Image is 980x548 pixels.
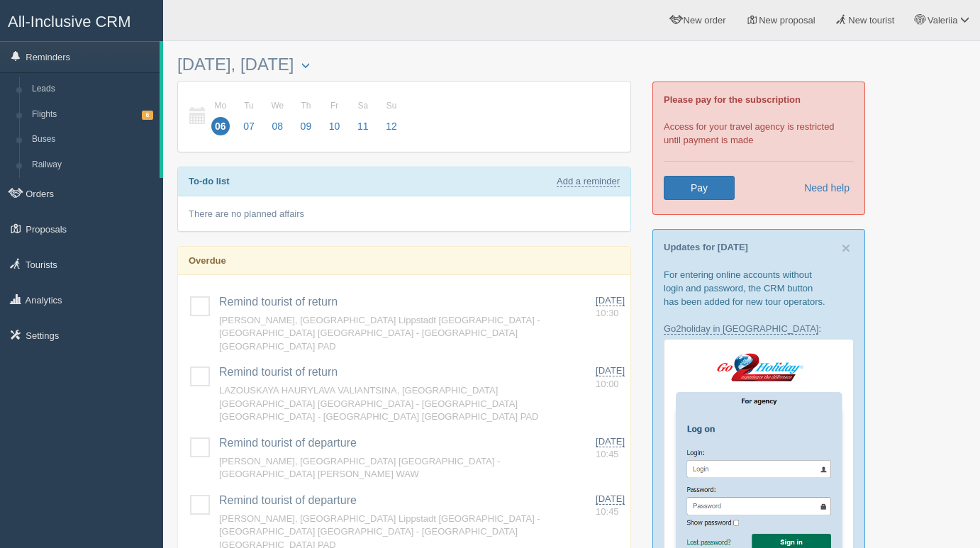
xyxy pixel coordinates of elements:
[297,100,316,112] small: Th
[596,295,625,306] span: [DATE]
[596,435,625,462] a: [DATE] 10:45
[596,436,625,447] span: [DATE]
[268,117,286,135] span: 08
[354,117,372,135] span: 11
[664,242,748,252] a: Updates for [DATE]
[177,55,631,74] h3: [DATE], [DATE]
[664,323,818,335] a: Go2holiday in [GEOGRAPHIC_DATA]
[596,493,625,519] a: [DATE] 10:45
[26,77,160,102] a: Leads
[596,506,619,517] span: 10:45
[848,15,894,26] span: New tourist
[293,92,320,141] a: Th 09
[26,152,160,178] a: Railway
[240,117,258,135] span: 07
[268,100,286,112] small: We
[219,296,338,308] a: Remind tourist of return
[264,92,291,141] a: We 08
[26,127,160,152] a: Buses
[178,196,630,231] div: There are no planned affairs
[596,449,619,459] span: 10:45
[664,268,854,308] p: For entering online accounts without login and password, the CRM button has been added for new to...
[207,92,234,141] a: Mo 06
[596,365,625,376] span: [DATE]
[652,82,865,215] div: Access for your travel agency is restricted until payment is made
[219,366,338,378] a: Remind tourist of return
[219,437,357,449] a: Remind tourist of departure
[297,117,316,135] span: 09
[684,15,726,26] span: New order
[382,100,401,112] small: Su
[189,255,226,266] b: Overdue
[596,364,625,391] a: [DATE] 10:00
[759,15,815,26] span: New proposal
[350,92,377,141] a: Sa 11
[142,111,153,120] span: 6
[240,100,258,112] small: Tu
[928,15,957,26] span: Valeriia
[8,13,131,30] span: All-Inclusive CRM
[664,176,735,200] a: Pay
[596,294,625,320] a: [DATE] 10:30
[325,117,344,135] span: 10
[842,240,850,256] span: ×
[664,322,854,335] p: :
[211,117,230,135] span: 06
[795,176,850,200] a: Need help
[219,385,539,422] a: LAZOUSKAYA HAURYLAVA VALIANTSINA, [GEOGRAPHIC_DATA] [GEOGRAPHIC_DATA] [GEOGRAPHIC_DATA] - [GEOGRA...
[189,176,230,186] b: To-do list
[596,379,619,389] span: 10:00
[378,92,401,141] a: Su 12
[596,308,619,318] span: 10:30
[219,494,357,506] a: Remind tourist of departure
[664,94,801,105] b: Please pay for the subscription
[211,100,230,112] small: Mo
[26,102,160,128] a: Flights6
[325,100,344,112] small: Fr
[321,92,348,141] a: Fr 10
[842,240,850,255] button: Close
[596,493,625,505] span: [DATE]
[382,117,401,135] span: 12
[235,92,262,141] a: Tu 07
[1,1,162,40] a: All-Inclusive CRM
[219,456,500,480] a: [PERSON_NAME], [GEOGRAPHIC_DATA] [GEOGRAPHIC_DATA] - [GEOGRAPHIC_DATA] [PERSON_NAME] WAW
[354,100,372,112] small: Sa
[219,315,540,352] a: [PERSON_NAME], [GEOGRAPHIC_DATA] Lippstadt [GEOGRAPHIC_DATA] - [GEOGRAPHIC_DATA] [GEOGRAPHIC_DATA...
[557,176,620,187] a: Add a reminder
